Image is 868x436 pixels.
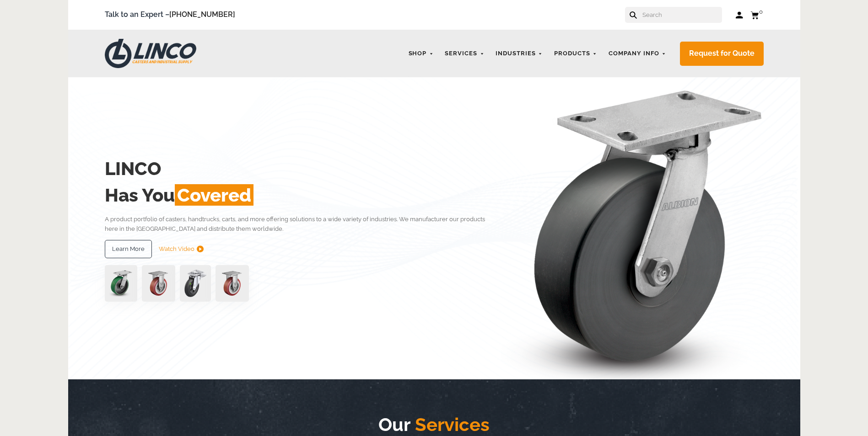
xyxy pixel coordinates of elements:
img: LINCO CASTERS & INDUSTRIAL SUPPLY [105,39,196,68]
a: Log in [736,11,744,20]
img: linco_caster [501,77,764,379]
a: Industries [491,45,547,63]
input: Search [642,7,722,23]
span: Services [410,414,490,435]
img: pn3orx8a-94725-1-1-.png [105,265,137,302]
span: 0 [759,8,763,15]
a: Watch Video [159,240,204,258]
a: Learn More [105,240,152,258]
img: capture-59611-removebg-preview-1.png [216,265,249,302]
a: Request for Quote [680,42,764,66]
img: lvwpp200rst849959jpg-30522-removebg-preview-1.png [180,265,211,302]
img: capture-59611-removebg-preview-1.png [142,265,175,302]
a: Shop [404,45,438,63]
a: [PHONE_NUMBER] [169,10,235,19]
a: 0 [750,9,764,21]
a: Products [550,45,602,63]
h2: LINCO [105,155,499,182]
p: A product portfolio of casters, handtrucks, carts, and more offering solutions to a wide variety ... [105,214,499,234]
span: Talk to an Expert – [105,9,235,21]
span: Covered [175,184,253,206]
h2: Has You [105,182,499,208]
a: Services [440,45,489,63]
a: Company Info [604,45,671,63]
img: subtract.png [197,245,204,252]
